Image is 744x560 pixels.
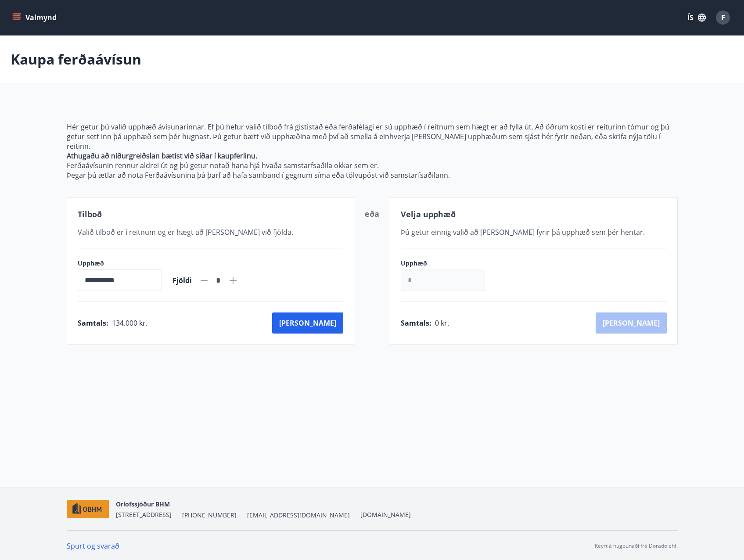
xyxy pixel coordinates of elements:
a: Spurt og svarað [67,541,119,551]
strong: Athugaðu að niðurgreiðslan bætist við síðar í kaupferlinu. [67,151,257,161]
button: [PERSON_NAME] [272,312,343,334]
span: [EMAIL_ADDRESS][DOMAIN_NAME] [247,511,350,520]
label: Upphæð [78,259,162,268]
p: Hér getur þú valið upphæð ávísunarinnar. Ef þú hefur valið tilboð frá gististað eða ferðafélagi e... [67,122,678,151]
button: ÍS [683,10,711,25]
p: Kaupa ferðaávísun [11,50,141,69]
span: eða [365,208,379,219]
span: F [721,13,725,22]
button: menu [11,10,60,25]
a: [DOMAIN_NAME] [360,510,411,519]
span: Orlofssjóður BHM [116,500,170,508]
p: Þegar þú ætlar að nota Ferðaávísunina þá þarf að hafa samband í gegnum síma eða tölvupóst við sam... [67,170,678,180]
span: 0 kr. [435,318,449,328]
span: [PHONE_NUMBER] [182,511,237,520]
img: c7HIBRK87IHNqKbXD1qOiSZFdQtg2UzkX3TnRQ1O.png [67,500,109,519]
span: Fjöldi [173,276,192,285]
span: Valið tilboð er í reitnum og er hægt að [PERSON_NAME] við fjölda. [78,227,293,237]
label: Upphæð [401,259,494,268]
span: 134.000 kr. [112,318,147,328]
span: Tilboð [78,209,102,219]
span: Þú getur einnig valið að [PERSON_NAME] fyrir þá upphæð sem þér hentar. [401,227,645,237]
span: Samtals : [401,318,431,328]
span: Velja upphæð [401,209,456,219]
p: Ferðaávísunin rennur aldrei út og þú getur notað hana hjá hvaða samstarfsaðila okkar sem er. [67,161,678,170]
span: [STREET_ADDRESS] [116,510,172,519]
button: F [712,7,733,28]
span: Samtals : [78,318,108,328]
p: Keyrt á hugbúnaði frá Dorado ehf. [595,542,678,550]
